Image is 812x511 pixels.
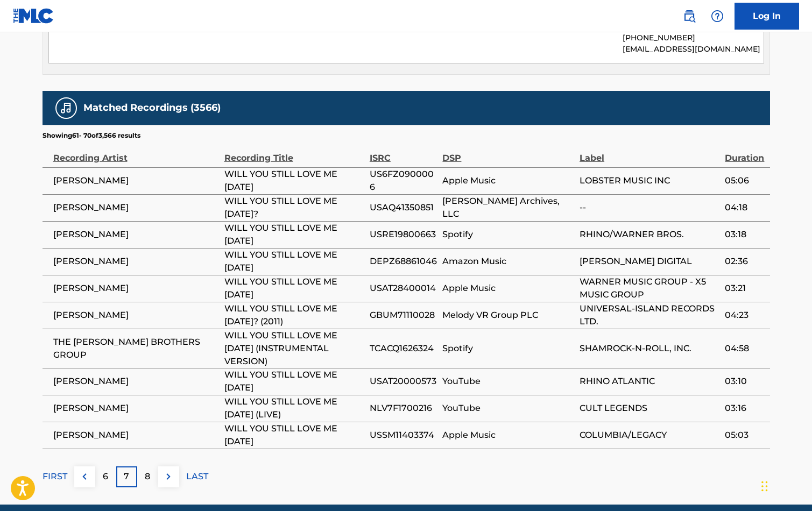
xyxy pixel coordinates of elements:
span: 03:10 [725,375,764,388]
a: Public Search [679,5,700,27]
span: USAT20000573 [370,375,437,388]
span: -- [580,201,719,214]
span: [PERSON_NAME] [53,402,219,415]
span: Spotify [442,342,574,355]
span: [PERSON_NAME] [53,309,219,322]
span: Spotify [442,228,574,241]
span: [PERSON_NAME] DIGITAL [580,255,719,268]
span: YouTube [442,402,574,415]
span: 05:03 [725,429,764,442]
div: ISRC [370,140,437,165]
div: Label [580,140,719,165]
span: NLV7F1700216 [370,402,437,415]
span: [PERSON_NAME] [53,255,219,268]
p: LAST [186,470,208,483]
span: CULT LEGENDS [580,402,719,415]
a: Log In [735,3,799,30]
span: GBUM71110028 [370,309,437,322]
h5: Matched Recordings (3566) [83,102,221,114]
span: 04:18 [725,201,764,214]
span: [PERSON_NAME] [53,375,219,388]
img: left [78,470,91,483]
div: Recording Title [224,140,364,165]
span: WARNER MUSIC GROUP - X5 MUSIC GROUP [580,275,719,301]
span: UNIVERSAL-ISLAND RECORDS LTD. [580,302,719,328]
span: WILL YOU STILL LOVE ME [DATE] (LIVE) [224,395,364,421]
div: Duration [725,140,764,165]
span: WILL YOU STILL LOVE ME [DATE] [224,168,364,194]
span: 04:23 [725,309,764,322]
p: 7 [124,470,129,483]
img: MLC Logo [13,8,54,24]
span: WILL YOU STILL LOVE ME [DATE] [224,275,364,301]
span: 05:06 [725,174,764,187]
div: Recording Artist [53,140,219,165]
span: US6FZ0900006 [370,168,437,194]
span: [PERSON_NAME] [53,228,219,241]
span: [PERSON_NAME] [53,429,219,442]
span: Amazon Music [442,255,574,268]
span: [PERSON_NAME] [53,201,219,214]
span: WILL YOU STILL LOVE ME [DATE] [224,422,364,448]
span: 03:18 [725,228,764,241]
span: [PERSON_NAME] Archives, LLC [442,195,574,221]
span: Apple Music [442,174,574,187]
span: [PERSON_NAME] [53,282,219,295]
span: USAQ41350851 [370,201,437,214]
span: Melody VR Group PLC [442,309,574,322]
img: help [711,10,724,23]
span: Apple Music [442,429,574,442]
span: WILL YOU STILL LOVE ME [DATE] [224,222,364,247]
span: Apple Music [442,282,574,295]
span: 03:16 [725,402,764,415]
span: USAT28400014 [370,282,437,295]
span: WILL YOU STILL LOVE ME [DATE] (INSTRUMENTAL VERSION) [224,329,364,368]
span: 03:21 [725,282,764,295]
p: 8 [145,470,150,483]
span: 02:36 [725,255,764,268]
span: TCACQ1626324 [370,342,437,355]
span: [PERSON_NAME] [53,174,219,187]
div: DSP [442,140,574,165]
span: COLUMBIA/LEGACY [580,429,719,442]
span: YouTube [442,375,574,388]
img: right [162,470,175,483]
span: RHINO ATLANTIC [580,375,719,388]
span: WILL YOU STILL LOVE ME [DATE]? (2011) [224,302,364,328]
p: [PHONE_NUMBER] [623,32,763,44]
p: 6 [103,470,108,483]
span: USSM11403374 [370,429,437,442]
span: USRE19800663 [370,228,437,241]
span: DEPZ68861046 [370,255,437,268]
span: THE [PERSON_NAME] BROTHERS GROUP [53,336,219,361]
span: SHAMROCK-N-ROLL, INC. [580,342,719,355]
img: Matched Recordings [60,102,73,115]
p: [EMAIL_ADDRESS][DOMAIN_NAME] [623,44,763,55]
p: Showing 61 - 70 of 3,566 results [43,131,140,140]
span: LOBSTER MUSIC INC [580,174,719,187]
span: WILL YOU STILL LOVE ME [DATE] [224,368,364,394]
div: Help [707,5,728,27]
div: Drag [761,470,768,502]
span: WILL YOU STILL LOVE ME [DATE] [224,249,364,274]
iframe: Chat Widget [758,459,812,511]
span: 04:58 [725,342,764,355]
img: search [683,10,696,23]
span: WILL YOU STILL LOVE ME [DATE]? [224,195,364,221]
span: RHINO/WARNER BROS. [580,228,719,241]
p: FIRST [43,470,67,483]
